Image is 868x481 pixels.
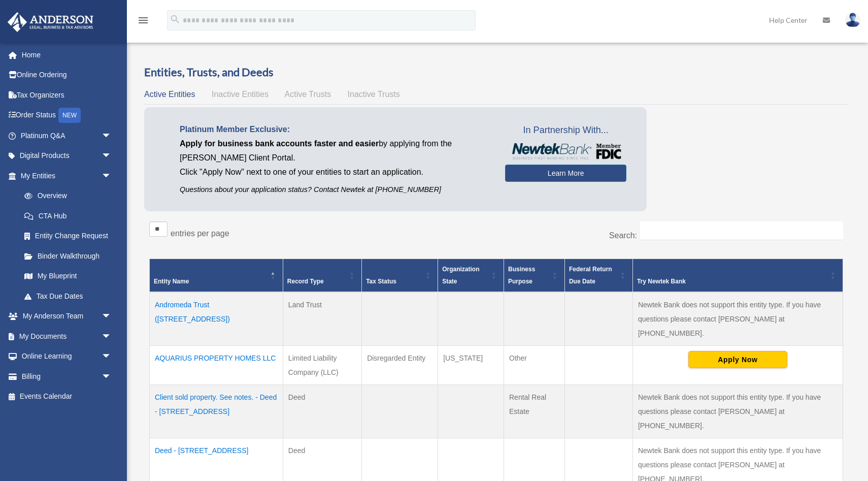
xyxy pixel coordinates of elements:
[7,125,127,146] a: Platinum Q&Aarrow_drop_down
[144,90,195,99] span: Active Entities
[7,105,127,126] a: Order StatusNEW
[504,346,565,385] td: Other
[102,166,122,186] span: arrow_drop_down
[102,306,122,327] span: arrow_drop_down
[366,278,396,285] span: Tax Status
[505,122,626,139] span: In Partnership With...
[7,326,127,346] a: My Documentsarrow_drop_down
[283,385,361,438] td: Deed
[14,266,122,286] a: My Blueprint
[438,259,504,293] th: Organization State: Activate to sort
[180,137,490,165] p: by applying from the [PERSON_NAME] Client Portal.
[510,143,621,159] img: NewtekBankLogoSM.png
[609,231,637,240] label: Search:
[7,306,127,327] a: My Anderson Teamarrow_drop_down
[632,259,843,293] th: Try Newtek Bank : Activate to sort
[14,206,122,226] a: CTA Hub
[180,139,379,148] span: Apply for business bank accounts faster and easier
[171,229,229,238] label: entries per page
[632,292,843,346] td: Newtek Bank does not support this entity type. If you have questions please contact [PERSON_NAME]...
[14,286,122,306] a: Tax Due Dates
[283,259,361,293] th: Record Type: Activate to sort
[180,183,490,196] p: Questions about your application status? Contact Newtek at [PHONE_NUMBER]
[283,346,361,385] td: Limited Liability Company (LLC)
[632,385,843,438] td: Newtek Bank does not support this entity type. If you have questions please contact [PERSON_NAME]...
[508,266,535,285] span: Business Purpose
[505,165,626,182] a: Learn More
[504,259,565,293] th: Business Purpose: Activate to sort
[7,65,127,85] a: Online Ordering
[438,346,504,385] td: [US_STATE]
[7,146,127,166] a: Digital Productsarrow_drop_down
[102,346,122,367] span: arrow_drop_down
[5,12,96,32] img: Anderson Advisors Platinum Portal
[14,186,117,206] a: Overview
[14,226,122,246] a: Entity Change Request
[688,351,787,368] button: Apply Now
[285,90,331,99] span: Active Trusts
[7,85,127,105] a: Tax Organizers
[154,278,189,285] span: Entity Name
[287,278,324,285] span: Record Type
[102,326,122,347] span: arrow_drop_down
[845,13,860,27] img: User Pic
[7,45,127,65] a: Home
[362,259,438,293] th: Tax Status: Activate to sort
[283,292,361,346] td: Land Trust
[362,346,438,385] td: Disregarded Entity
[7,166,122,186] a: My Entitiesarrow_drop_down
[7,366,127,387] a: Billingarrow_drop_down
[150,292,283,346] td: Andromeda Trust ([STREET_ADDRESS])
[150,346,283,385] td: AQUARIUS PROPERTY HOMES LLC
[569,266,612,285] span: Federal Return Due Date
[564,259,632,293] th: Federal Return Due Date: Activate to sort
[180,165,490,179] p: Click "Apply Now" next to one of your entities to start an application.
[102,146,122,167] span: arrow_drop_down
[637,275,827,287] div: Try Newtek Bank
[58,108,81,123] div: NEW
[137,18,149,26] a: menu
[170,14,181,25] i: search
[504,385,565,438] td: Rental Real Estate
[144,65,848,80] h3: Entities, Trusts, and Deeds
[7,346,127,367] a: Online Learningarrow_drop_down
[150,259,283,293] th: Entity Name: Activate to invert sorting
[150,385,283,438] td: Client sold property. See notes. - Deed - [STREET_ADDRESS]
[212,90,269,99] span: Inactive Entities
[137,14,149,26] i: menu
[102,125,122,146] span: arrow_drop_down
[442,266,479,285] span: Organization State
[180,122,490,137] p: Platinum Member Exclusive:
[14,246,122,266] a: Binder Walkthrough
[348,90,400,99] span: Inactive Trusts
[102,366,122,387] span: arrow_drop_down
[7,387,127,407] a: Events Calendar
